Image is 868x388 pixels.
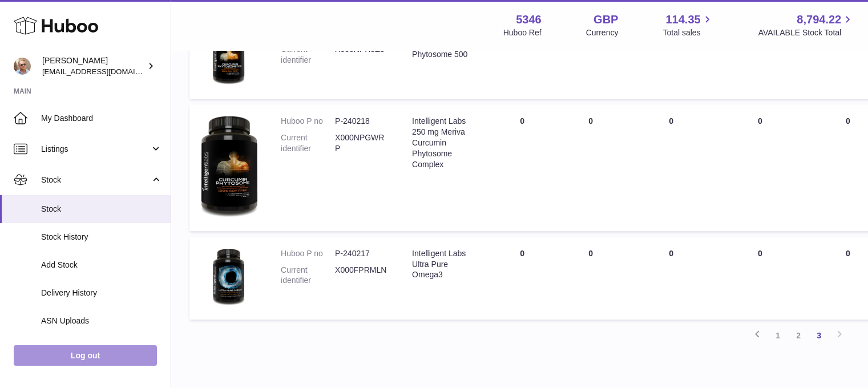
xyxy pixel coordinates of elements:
[41,260,162,270] span: Add Stock
[665,12,700,27] span: 114.35
[625,16,717,99] td: 0
[768,325,788,346] a: 1
[625,237,717,320] td: 0
[556,237,625,320] td: 0
[335,44,389,66] dd: X000NPH5Z3
[846,249,850,258] span: 0
[488,104,556,231] td: 0
[594,12,618,27] strong: GBP
[42,55,145,77] div: [PERSON_NAME]
[556,16,625,99] td: 0
[663,12,713,38] a: 114.35 Total sales
[503,27,542,38] div: Huboo Ref
[281,44,335,66] dt: Current identifier
[488,237,556,320] td: 0
[14,345,157,366] a: Log out
[758,27,854,38] span: AVAILABLE Stock Total
[335,248,389,259] dd: P-240217
[412,248,477,281] div: Intelligent Labs Ultra Pure Omega3
[717,237,803,320] td: 0
[809,325,829,346] a: 3
[41,113,162,124] span: My Dashboard
[41,288,162,298] span: Delivery History
[41,175,150,185] span: Stock
[488,16,556,99] td: 0
[201,27,258,84] img: product image
[625,104,717,231] td: 0
[281,248,335,259] dt: Huboo P no
[717,16,803,99] td: 0
[42,67,168,76] span: [EMAIL_ADDRESS][DOMAIN_NAME]
[586,27,619,38] div: Currency
[14,58,31,75] img: support@radoneltd.co.uk
[412,116,477,169] div: Intelligent Labs 250 mg Meriva Curcumin Phytosome Complex
[41,144,150,155] span: Listings
[846,116,850,126] span: 0
[41,232,162,242] span: Stock History
[717,104,803,231] td: 0
[41,316,162,326] span: ASN Uploads
[41,204,162,215] span: Stock
[797,12,841,27] span: 8,794.22
[281,116,335,127] dt: Huboo P no
[758,12,854,38] a: 8,794.22 AVAILABLE Stock Total
[516,12,542,27] strong: 5346
[663,27,713,38] span: Total sales
[335,116,389,127] dd: P-240218
[281,132,335,154] dt: Current identifier
[335,265,389,286] dd: X000FPRMLN
[201,248,258,305] img: product image
[335,132,389,154] dd: X000NPGWRP
[788,325,809,346] a: 2
[281,265,335,286] dt: Current identifier
[201,116,258,216] img: product image
[556,104,625,231] td: 0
